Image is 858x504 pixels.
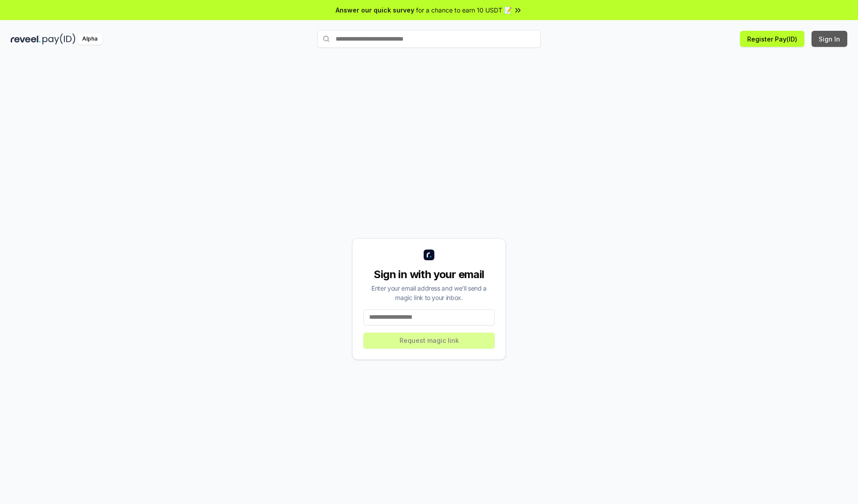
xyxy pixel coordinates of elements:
[416,5,512,15] span: for a chance to earn 10 USDT 📝
[42,33,76,45] img: pay_id
[11,33,41,45] img: reveel_dark
[812,31,847,47] button: Sign In
[336,5,414,15] span: Answer our quick survey
[424,250,434,260] img: logo_small
[77,33,102,45] div: Alpha
[363,267,495,282] div: Sign in with your email
[740,31,804,47] button: Register Pay(ID)
[363,283,495,302] div: Enter your email address and we’ll send a magic link to your inbox.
